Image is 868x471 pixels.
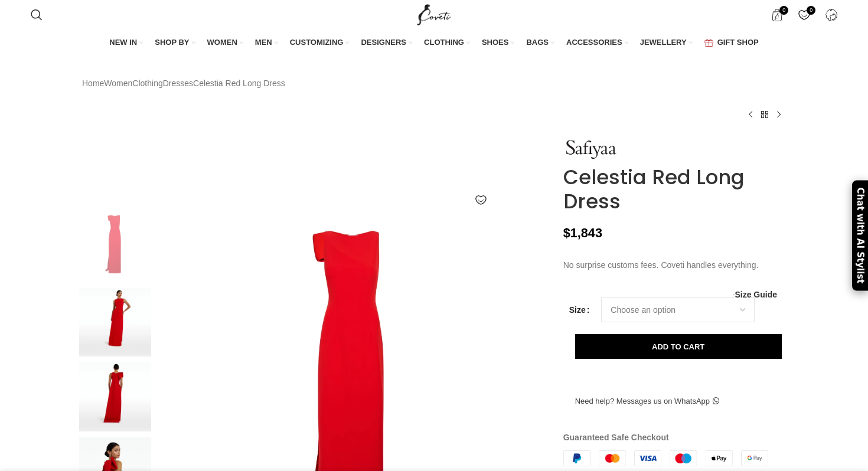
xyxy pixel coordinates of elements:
[563,225,570,240] span: $
[255,31,278,55] a: MEN
[563,433,669,442] strong: Guaranteed Safe Checkout
[207,31,243,55] a: WOMEN
[255,37,272,48] span: MEN
[79,362,151,431] img: safiyaa dresses
[575,334,782,359] button: Add to cart
[569,303,590,316] label: Size
[25,3,48,27] a: Search
[25,31,844,55] div: Main navigation
[563,225,602,240] bdi: 1,843
[704,31,759,55] a: GIFT SHOP
[566,31,628,55] a: ACCESSORIES
[155,37,189,48] span: SHOP BY
[82,77,285,90] nav: Breadcrumb
[361,31,412,55] a: DESIGNERS
[765,3,789,27] a: 0
[563,450,768,467] img: guaranteed-safe-checkout-bordered.j
[792,3,816,27] div: My Wishlist
[163,77,193,90] a: Dresses
[717,37,759,48] span: GIFT SHOP
[640,37,687,48] span: JEWELLERY
[779,6,788,15] span: 0
[563,259,786,272] p: No surprise customs fees. Coveti handles everything.
[109,37,137,48] span: NEW IN
[482,31,515,55] a: SHOES
[155,31,195,55] a: SHOP BY
[132,77,162,90] a: Clothing
[193,77,285,90] span: Celestia Red Long Dress
[526,37,549,48] span: BAGS
[563,165,786,214] h1: Celestia Red Long Dress
[415,9,454,19] a: Site logo
[704,39,713,47] img: GiftBag
[807,6,815,15] span: 0
[563,139,616,159] img: Safiyaa
[792,3,816,27] a: 0
[361,37,406,48] span: DESIGNERS
[290,37,344,48] span: CUSTOMIZING
[563,388,731,413] a: Need help? Messages us on WhatsApp
[640,31,693,55] a: JEWELLERY
[109,31,143,55] a: NEW IN
[82,77,104,90] a: Home
[566,37,622,48] span: ACCESSORIES
[79,288,151,357] img: safiyaa dress
[772,107,786,122] a: Next product
[79,213,151,282] img: Safiyaa Celestia Red Long Dress76204 nobg
[207,37,237,48] span: WOMEN
[482,37,509,48] span: SHOES
[104,77,132,90] a: Women
[424,37,464,48] span: CLOTHING
[290,31,350,55] a: CUSTOMIZING
[526,31,554,55] a: BAGS
[743,107,758,122] a: Previous product
[424,31,470,55] a: CLOTHING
